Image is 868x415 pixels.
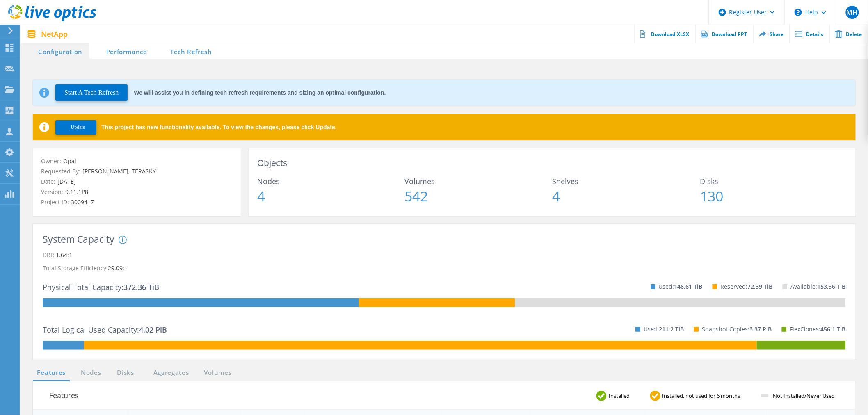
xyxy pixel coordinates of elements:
[49,390,79,401] h3: Features
[791,280,846,293] p: Available:
[748,283,773,290] span: 72.39 TiB
[552,189,700,203] span: 4
[71,124,85,130] span: Update
[41,30,68,38] span: NetApp
[700,178,847,185] span: Disks
[55,84,128,101] button: Start A Tech Refresh
[552,178,700,185] span: Shelves
[829,25,868,43] a: Delete
[61,157,76,165] span: Opal
[134,90,386,96] div: We will assist you in defining tech refresh requirements and sizing an optimal configuration.
[702,323,772,336] p: Snapshot Copies:
[695,25,753,43] a: Download PPT
[795,9,802,16] svg: \n
[80,167,156,175] span: [PERSON_NAME], TERASKY
[139,325,167,335] span: 4.02 PiB
[56,251,72,259] span: 1.64:1
[78,368,104,378] a: Nodes
[818,283,846,290] span: 153.36 TiB
[55,178,76,185] span: [DATE]
[43,262,846,275] p: Total Storage Efficiency:
[257,178,405,185] span: Nodes
[41,187,233,196] p: Version:
[257,157,847,169] h3: Objects
[771,393,843,399] span: Not Installed/Never Used
[41,198,233,207] p: Project ID:
[659,280,703,293] p: Used:
[33,368,70,378] a: Features
[405,178,553,185] span: Volumes
[659,325,684,333] span: 211.2 TiB
[69,198,94,206] span: 3009417
[43,234,114,244] h3: System Capacity
[660,393,749,399] span: Installed, not used for 6 months
[114,368,137,378] a: Disks
[41,167,233,176] p: Requested By:
[635,25,695,43] a: Download XLSX
[108,264,128,272] span: 29.09:1
[41,157,233,166] p: Owner:
[674,283,703,290] span: 146.61 TiB
[63,188,88,196] span: 9.11.1P8
[607,393,638,399] span: Installed
[847,9,858,16] span: MH
[644,323,684,336] p: Used:
[43,280,159,294] p: Physical Total Capacity:
[101,124,337,130] span: This project has new functionality available. To view the changes, please click Update.
[790,323,846,336] p: FlexClones:
[700,189,847,203] span: 130
[821,325,846,333] span: 456.1 TiB
[55,120,96,135] button: Update
[721,280,773,293] p: Reserved:
[43,249,846,262] p: DRR:
[41,177,233,186] p: Date:
[148,368,194,378] a: Aggregates
[405,189,553,203] span: 542
[790,25,829,43] a: Details
[750,325,772,333] span: 3.37 PiB
[200,368,236,378] a: Volumes
[8,17,96,23] a: Live Optics Dashboard
[753,25,790,43] a: Share
[257,189,405,203] span: 4
[43,323,167,336] p: Total Logical Used Capacity:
